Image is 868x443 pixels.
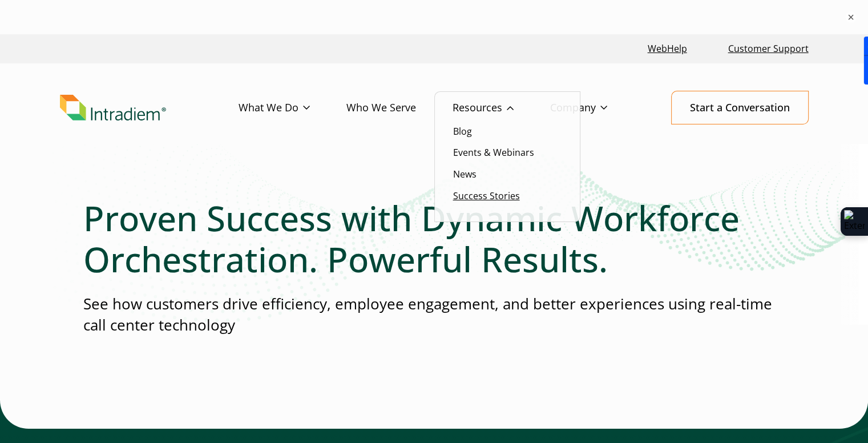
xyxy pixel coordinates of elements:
[724,37,813,61] a: Customer Support
[453,125,472,138] a: Blog
[83,293,785,336] p: See how customers drive efficiency, employee engagement, and better experiences using real-time c...
[845,11,857,23] button: ×
[453,168,477,180] a: News
[550,91,644,124] a: Company
[346,91,453,124] a: Who We Serve
[239,91,346,124] a: What We Do
[453,91,550,124] a: Resources
[844,210,865,233] img: Extension Icon
[453,190,520,202] a: Success Stories
[83,198,785,280] h1: Proven Success with Dynamic Workforce Orchestration. Powerful Results.
[60,95,239,121] a: Link to homepage of Intradiem
[60,95,166,121] img: Intradiem
[453,146,534,159] a: Events & Webinars
[643,37,692,61] a: Link opens in a new window
[671,91,809,124] a: Start a Conversation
